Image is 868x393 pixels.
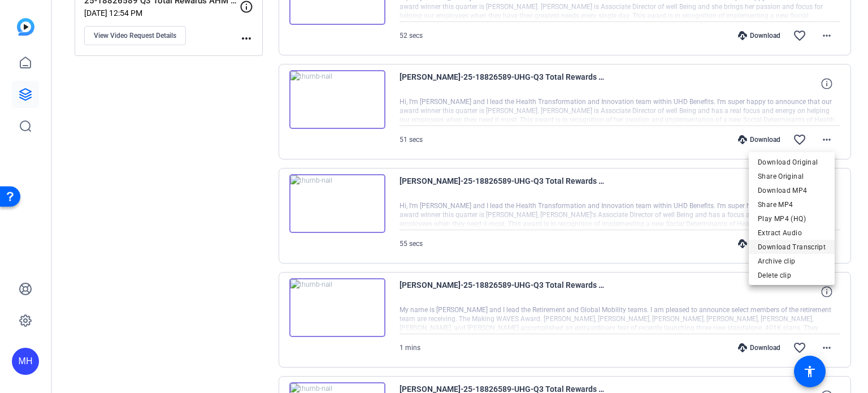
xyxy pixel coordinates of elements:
[758,269,826,282] span: Delete clip
[758,240,826,254] span: Download Transcript
[758,156,826,169] span: Download Original
[758,254,826,268] span: Archive clip
[758,226,826,240] span: Extract Audio
[758,184,826,197] span: Download MP4
[758,170,826,183] span: Share Original
[758,212,826,226] span: Play MP4 (HQ)
[758,198,826,211] span: Share MP4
